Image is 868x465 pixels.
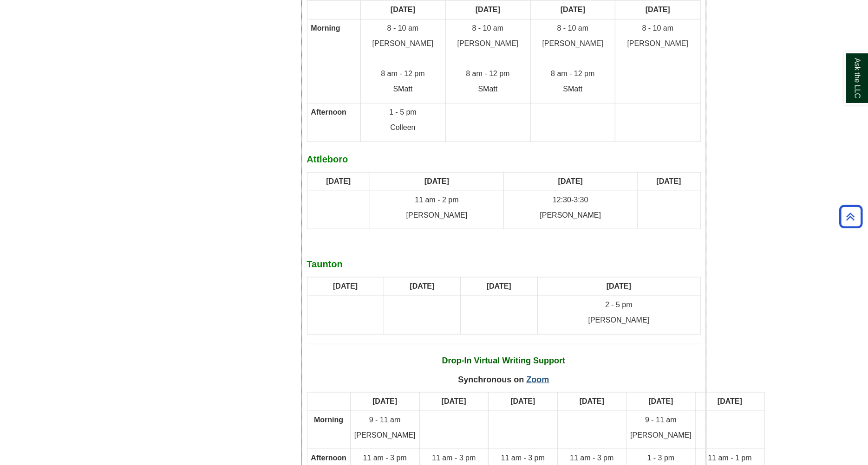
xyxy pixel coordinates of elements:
[535,39,612,49] p: [PERSON_NAME]
[307,259,343,269] strong: Taunton
[535,69,612,79] p: 8 am - 12 pm
[535,84,612,95] p: SMatt
[354,415,416,426] p: 9 - 11 am
[542,300,697,310] p: 2 - 5 pm
[646,6,670,13] strong: [DATE]
[476,6,500,13] strong: [DATE]
[450,39,527,49] p: [PERSON_NAME]
[558,177,583,185] strong: [DATE]
[527,375,549,384] a: Zoom
[561,453,623,464] p: 11 am - 3 pm
[508,195,633,206] p: 12:30-3:30
[354,453,416,464] p: 11 am - 3 pm
[374,210,500,221] p: [PERSON_NAME]
[699,453,761,464] p: 11 am - 1 pm
[630,453,692,464] p: 1 - 3 pm
[630,415,692,426] p: 9 - 11 am
[657,177,681,185] strong: [DATE]
[492,453,554,464] p: 11 am - 3 pm
[450,23,527,34] p: 8 - 10 am
[450,84,527,95] p: SMatt
[354,430,416,441] p: [PERSON_NAME]
[424,453,485,464] p: 11 am - 3 pm
[619,23,696,34] p: 8 - 10 am
[458,375,549,384] span: Synchronous on
[607,282,631,290] strong: [DATE]
[450,69,527,79] p: 8 am - 12 pm
[372,397,397,405] strong: [DATE]
[619,39,696,49] p: [PERSON_NAME]
[391,6,415,13] strong: [DATE]
[311,108,346,116] strong: Afternoon
[307,154,348,164] strong: Attleboro
[630,430,692,441] p: [PERSON_NAME]
[365,23,442,34] p: 8 - 10 am
[442,356,565,365] strong: Drop-In Virtual Writing Support
[561,6,585,13] strong: [DATE]
[365,69,442,79] p: 8 am - 12 pm
[410,282,435,290] strong: [DATE]
[649,397,673,405] strong: [DATE]
[311,24,340,32] strong: Morning
[542,315,697,326] p: [PERSON_NAME]
[365,39,442,49] p: [PERSON_NAME]
[365,84,442,95] p: SMatt
[365,107,442,118] p: 1 - 5 pm
[510,397,535,405] strong: [DATE]
[508,210,633,221] p: [PERSON_NAME]
[487,282,511,290] strong: [DATE]
[311,454,346,462] strong: Afternoon
[836,210,866,223] a: Back to Top
[326,177,351,185] strong: [DATE]
[442,397,466,405] strong: [DATE]
[365,123,442,133] p: Colleen
[718,397,742,405] strong: [DATE]
[580,397,604,405] strong: [DATE]
[424,177,449,185] strong: [DATE]
[535,23,612,34] p: 8 - 10 am
[374,195,500,206] p: 11 am - 2 pm
[333,282,358,290] strong: [DATE]
[314,416,343,424] strong: Morning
